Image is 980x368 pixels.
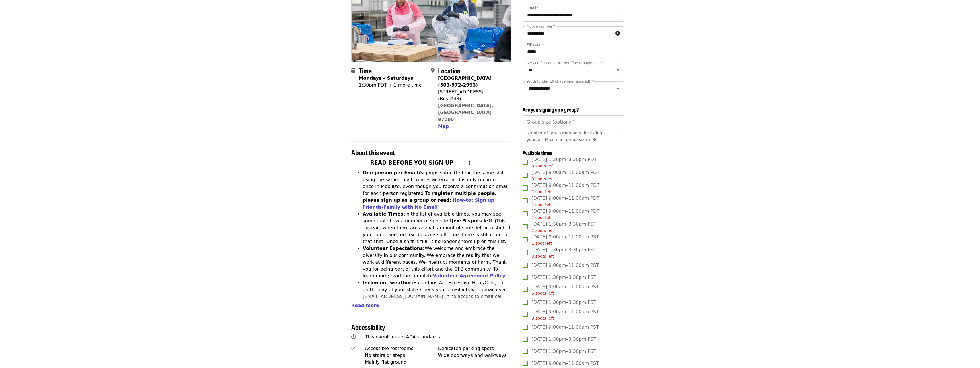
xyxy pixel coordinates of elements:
[351,160,471,166] strong: -- -- -- READ BEFORE YOU SIGN UP-- -- -:
[531,241,552,246] span: 1 spot left
[531,274,596,281] span: [DATE] 1:30pm–3:30pm PST
[363,246,425,251] strong: Volunteer Expectations:
[363,197,494,210] a: How-to: Sign up Friends/Family with No Email
[365,345,438,352] div: Accessible restrooms
[615,31,620,36] i: circle-info icon
[363,280,413,285] strong: Inclement weather:
[359,75,413,81] strong: Mondays – Saturdays
[531,177,554,181] span: 3 spots left
[351,334,356,340] i: universal-access icon
[531,182,599,195] span: [DATE] 9:00am–11:00am PDT
[531,234,599,246] span: [DATE] 9:00am–11:00am PST
[531,156,597,169] span: [DATE] 1:30pm–3:30pm PDT
[527,43,544,46] label: ZIP code
[531,291,554,295] span: 5 spots left
[438,123,449,130] button: Map
[438,124,449,129] span: Map
[531,208,599,221] span: [DATE] 9:00am–11:00am PDT
[365,334,440,340] span: This event meets ADA standards
[438,75,492,88] strong: [GEOGRAPHIC_DATA] (503-972-2993)
[351,303,379,308] span: Read more
[438,65,461,75] span: Location
[531,169,599,182] span: [DATE] 9:00am–11:00am PDT
[527,131,602,142] span: Number of group members, including yourself. Maximum group size is 30
[531,360,599,367] span: [DATE] 9:00am–11:00am PST
[531,316,554,320] span: 9 spots left
[614,66,622,74] button: Open
[363,279,511,314] li: Hazardous Air, Excessive Heat/Cold, etc. on the day of your shift? Check your email inbox or emai...
[523,8,624,22] input: Email
[531,246,596,259] span: [DATE] 1:30pm–3:30pm PST
[531,195,599,208] span: [DATE] 9:00am–11:00am PDT
[523,149,552,156] span: Available times
[431,68,435,73] i: map-marker-alt icon
[531,254,554,259] span: 3 spots left
[531,308,599,321] span: [DATE] 9:00am–11:00am PST
[531,336,596,343] span: [DATE] 1:30pm–3:30pm PST
[531,215,552,220] span: 1 spot left
[523,106,579,113] span: Are you signing up a group?
[523,26,613,40] input: Mobile number
[531,299,596,306] span: [DATE] 1:30pm–3:30pm PST
[363,211,405,217] strong: Available Times:
[359,82,422,89] div: 1:30pm PDT + 1 more time
[523,115,624,129] input: [object Object]
[531,324,599,331] span: [DATE] 9:00am–11:00am PST
[531,262,599,269] span: [DATE] 9:00am–11:00am PST
[365,352,438,359] div: No stairs or steps
[451,218,496,224] strong: (ex: 5 spots left.)
[351,68,355,73] i: calendar icon
[438,95,506,102] div: (Bus #48)
[363,211,511,245] li: In the list of available times, you may see some that show a number of spots left This appears wh...
[363,191,497,203] strong: To register multiple people, please sign up as a group or read:
[531,283,599,296] span: [DATE] 9:00am–11:00am PST
[363,245,511,279] li: We welcome and embrace the diversity in our community. We embrace the reality that we work at dif...
[531,164,554,168] span: 8 spots left
[438,103,494,122] a: [GEOGRAPHIC_DATA], [GEOGRAPHIC_DATA] 97006
[614,84,622,92] button: Open
[363,169,511,211] li: Signups submitted for the same shift using the same email creates an error and is only recorded o...
[531,348,596,355] span: [DATE] 1:30pm–3:30pm PST
[351,346,355,351] i: check icon
[523,45,624,58] input: ZIP code
[438,345,511,352] div: Dedicated parking spots
[527,25,555,28] label: Mobile number
[531,221,596,234] span: [DATE] 1:30pm–3:30pm PST
[363,170,420,175] strong: One person per Email:
[438,352,511,359] div: Wide doorways and walkways
[531,228,554,233] span: 2 spots left
[359,65,372,75] span: Time
[527,61,602,65] label: Service for court, Tri-met, fine repayment?
[527,6,539,10] label: Email
[365,359,438,366] div: Mainly flat ground
[531,189,552,194] span: 1 spot left
[438,89,506,95] div: [STREET_ADDRESS]
[531,202,552,207] span: 1 spot left
[351,147,395,157] span: About this event
[527,80,593,83] label: Youth (under 16 chaperone required)
[351,322,385,332] span: Accessibility
[433,273,505,279] a: Volunteer Agreement Policy
[351,302,379,309] button: Read more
